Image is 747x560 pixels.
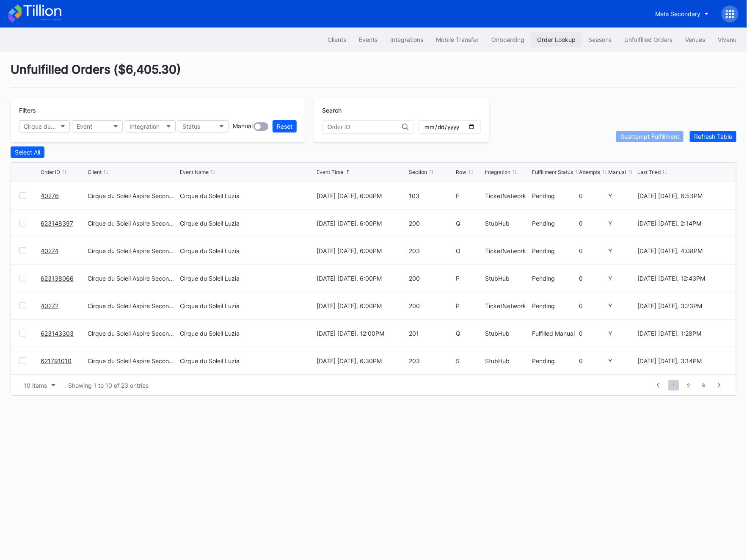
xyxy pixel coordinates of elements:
div: Y [609,302,636,309]
div: Y [609,247,636,254]
button: Select All [11,146,44,158]
div: [DATE] [DATE], 6:00PM [317,220,407,227]
div: [DATE] [DATE], 1:28PM [637,330,728,337]
div: [DATE] [DATE], 6:30PM [317,357,407,364]
div: Cirque du Soleil Luzia [180,357,240,364]
div: Y [609,220,636,227]
div: 203 [409,357,454,364]
div: Order Lookup [537,36,576,43]
div: Cirque du Soleil Luzia [180,275,240,282]
div: Pending [532,302,577,309]
div: Row [456,169,467,175]
button: Refresh Table [690,131,736,142]
div: Unfulfilled Orders [624,36,673,43]
div: 0 [579,247,606,254]
div: StubHub [485,220,530,227]
div: Event Name [180,169,209,175]
a: 40272 [41,302,58,309]
div: [DATE] [DATE], 3:23PM [637,302,728,309]
span: 1 [668,380,679,391]
span: 2 [683,380,694,391]
div: Filters [19,107,297,114]
div: Search [322,107,481,114]
div: Cirque du Soleil Luzia [180,220,240,227]
div: P [456,275,483,282]
button: Clients [321,32,353,47]
div: Y [609,330,636,337]
div: StubHub [485,275,530,282]
div: Cirque du Soleil Aspire Secondary [88,275,178,282]
div: 203 [409,247,454,254]
div: [DATE] [DATE], 12:00PM [317,330,407,337]
div: Refresh Table [694,133,732,140]
div: Vivenu [718,36,736,43]
div: Y [609,192,636,199]
div: Cirque du Soleil Luzia [180,247,240,254]
div: Seasons [588,36,612,43]
div: Cirque du Soleil Aspire Secondary [88,330,178,337]
div: 0 [579,357,606,364]
div: Q [456,220,483,227]
div: Y [609,357,636,364]
div: Manual [233,122,253,131]
button: Venues [679,32,711,47]
div: Fulfilled Manual [532,330,577,337]
button: Status [178,120,229,132]
div: Integration [130,123,160,130]
div: Cirque du Soleil Aspire Secondary [88,302,178,309]
div: Cirque du Soleil Aspire Secondary [88,357,178,364]
div: Cirque du Soleil Aspire Secondary [24,123,57,130]
div: 200 [409,302,454,309]
div: Cirque du Soleil Luzia [180,302,240,309]
button: Vivenu [711,32,743,47]
button: Mets Secondary [649,6,715,22]
div: [DATE] [DATE], 6:00PM [317,302,407,309]
div: Unfulfilled Orders ( $6,405.30 ) [11,62,736,88]
div: Fulfillment Status [532,169,573,175]
a: 623148397 [41,220,73,227]
button: Order Lookup [531,32,582,47]
div: Last Tried [637,169,661,175]
div: [DATE] [DATE], 12:43PM [637,275,728,282]
div: Client [88,169,102,175]
div: P [456,302,483,309]
div: Integrations [390,36,423,43]
button: Reset [273,120,297,132]
div: Cirque du Soleil Luzia [180,330,240,337]
div: TicketNetwork [485,302,530,309]
button: Integration [125,120,176,132]
span: 3 [697,380,709,391]
div: Pending [532,357,577,364]
div: Reset [277,123,292,130]
div: Pending [532,192,577,199]
a: Mobile Transfer [430,32,485,47]
button: Unfulfilled Orders [618,32,679,47]
div: Venues [685,36,705,43]
div: Pending [532,247,577,254]
div: Integration [485,169,510,175]
div: Manual [609,169,626,175]
button: 10 items [19,380,60,391]
div: [DATE] [DATE], 4:08PM [637,247,728,254]
div: Events [359,36,378,43]
div: [DATE] [DATE], 6:00PM [317,275,407,282]
div: 200 [409,220,454,227]
div: 10 items [24,382,47,389]
a: 40276 [41,192,59,199]
div: Select All [15,149,40,156]
button: Events [353,32,384,47]
div: Y [609,275,636,282]
button: Seasons [582,32,618,47]
div: Cirque du Soleil Aspire Secondary [88,247,178,254]
div: 0 [579,330,606,337]
div: 201 [409,330,454,337]
div: Cirque du Soleil Luzia [180,192,240,199]
input: Order ID [328,124,402,130]
div: [DATE] [DATE], 6:00PM [317,247,407,254]
button: Reattempt Fulfillment [616,131,684,142]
